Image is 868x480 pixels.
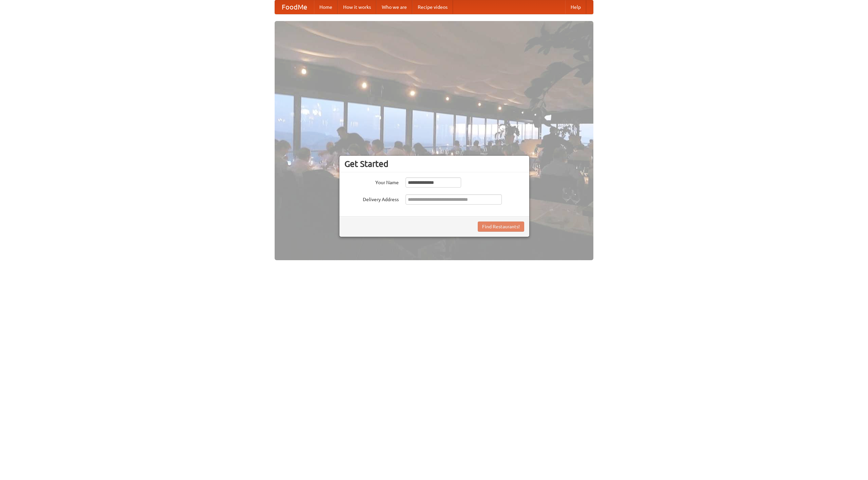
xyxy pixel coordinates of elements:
a: Recipe videos [412,0,453,14]
a: FoodMe [275,0,314,14]
a: Help [565,0,586,14]
h3: Get Started [344,159,524,169]
a: Who we are [376,0,412,14]
a: Home [314,0,338,14]
button: Find Restaurants! [478,222,524,232]
label: Delivery Address [344,194,399,203]
a: How it works [338,0,376,14]
label: Your Name [344,177,399,186]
